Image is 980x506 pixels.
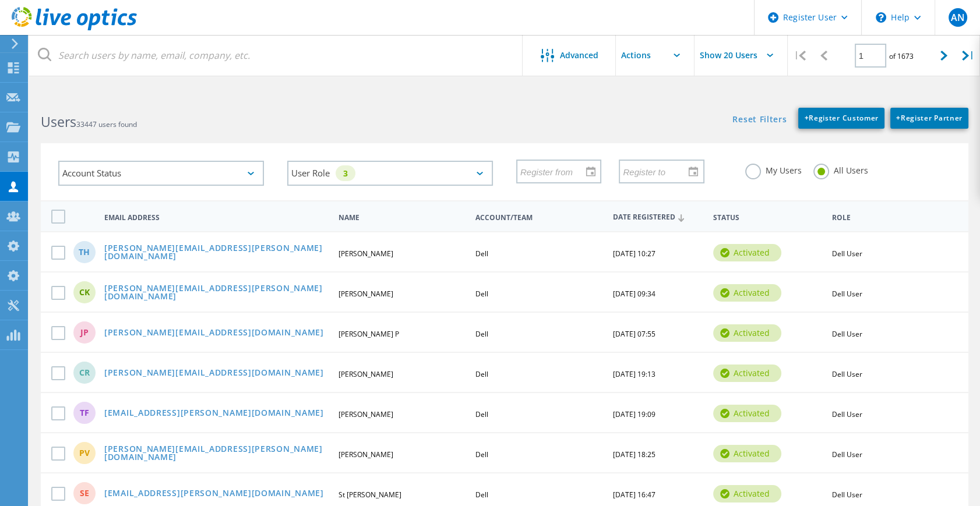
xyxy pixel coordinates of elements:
[713,365,781,382] div: activated
[475,249,488,259] span: Dell
[713,324,781,342] div: activated
[79,248,90,256] span: TH
[832,289,862,299] span: Dell User
[104,328,324,338] a: [PERSON_NAME][EMAIL_ADDRESS][DOMAIN_NAME]
[338,450,393,459] span: [PERSON_NAME]
[956,35,980,76] div: |
[79,449,90,457] span: PV
[798,108,884,129] a: +Register Customer
[475,409,488,419] span: Dell
[79,369,90,377] span: CR
[287,161,493,186] div: User Role
[713,405,781,422] div: activated
[896,113,963,123] span: Register Partner
[475,369,488,379] span: Dell
[613,329,655,339] span: [DATE] 07:55
[104,489,324,499] a: [EMAIL_ADDRESS][PERSON_NAME][DOMAIN_NAME]
[613,214,703,221] span: Date Registered
[713,214,822,221] span: Status
[832,490,862,500] span: Dell User
[788,35,812,76] div: |
[832,409,862,419] span: Dell User
[896,113,901,123] b: +
[338,409,393,419] span: [PERSON_NAME]
[713,244,781,261] div: activated
[560,51,598,59] span: Advanced
[517,160,592,182] input: Register from
[475,329,488,339] span: Dell
[12,24,137,33] a: Live Optics Dashboard
[29,35,523,76] input: Search users by name, email, company, etc.
[613,450,655,459] span: [DATE] 18:25
[475,490,488,500] span: Dell
[804,113,879,123] span: Register Customer
[80,409,89,417] span: TF
[104,244,328,262] a: [PERSON_NAME][EMAIL_ADDRESS][PERSON_NAME][DOMAIN_NAME]
[338,289,393,299] span: [PERSON_NAME]
[475,214,603,221] span: Account/Team
[832,249,862,259] span: Dell User
[832,214,950,221] span: Role
[950,13,964,22] span: AN
[613,490,655,500] span: [DATE] 16:47
[104,409,324,419] a: [EMAIL_ADDRESS][PERSON_NAME][DOMAIN_NAME]
[80,489,89,497] span: SE
[613,409,655,419] span: [DATE] 19:09
[832,369,862,379] span: Dell User
[804,113,809,123] b: +
[813,164,868,175] label: All Users
[76,119,137,129] span: 33447 users found
[338,369,393,379] span: [PERSON_NAME]
[613,369,655,379] span: [DATE] 19:13
[613,289,655,299] span: [DATE] 09:34
[876,12,886,23] svg: \n
[338,490,401,500] span: St [PERSON_NAME]
[613,249,655,259] span: [DATE] 10:27
[41,112,76,131] b: Users
[58,161,264,186] div: Account Status
[338,329,399,339] span: [PERSON_NAME] P
[832,329,862,339] span: Dell User
[338,214,466,221] span: Name
[475,450,488,459] span: Dell
[336,165,355,181] div: 3
[832,450,862,459] span: Dell User
[713,284,781,302] div: activated
[80,328,89,337] span: JP
[745,164,802,175] label: My Users
[713,485,781,503] div: activated
[104,369,324,378] a: [PERSON_NAME][EMAIL_ADDRESS][DOMAIN_NAME]
[620,160,695,182] input: Register to
[338,249,393,259] span: [PERSON_NAME]
[890,108,968,129] a: +Register Partner
[79,288,90,296] span: CK
[104,214,328,221] span: Email Address
[104,284,328,302] a: [PERSON_NAME][EMAIL_ADDRESS][PERSON_NAME][DOMAIN_NAME]
[713,445,781,462] div: activated
[104,445,328,463] a: [PERSON_NAME][EMAIL_ADDRESS][PERSON_NAME][DOMAIN_NAME]
[732,115,787,125] a: Reset Filters
[475,289,488,299] span: Dell
[889,51,914,61] span: of 1673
